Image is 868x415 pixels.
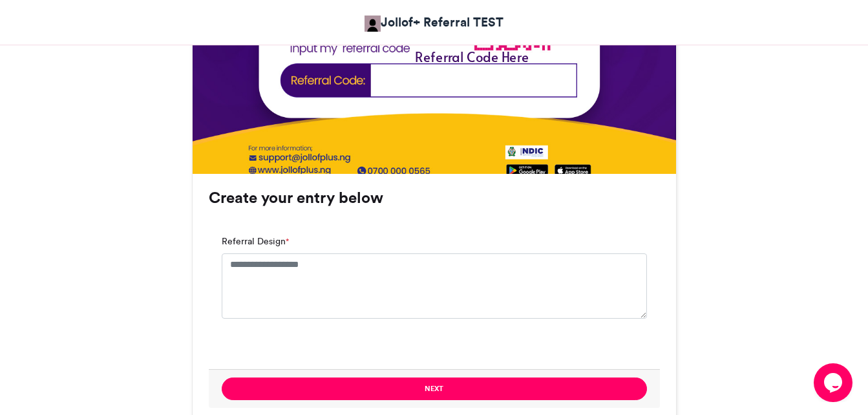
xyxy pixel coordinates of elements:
label: Referral Design [222,235,289,248]
a: Jollof+ Referral TEST [365,13,503,32]
img: Jollof+ Referral TEST [365,16,381,32]
h3: Create your entry below [209,190,660,206]
button: Next [222,378,647,400]
iframe: chat widget [814,363,855,402]
div: Referral Code Here [371,47,573,66]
